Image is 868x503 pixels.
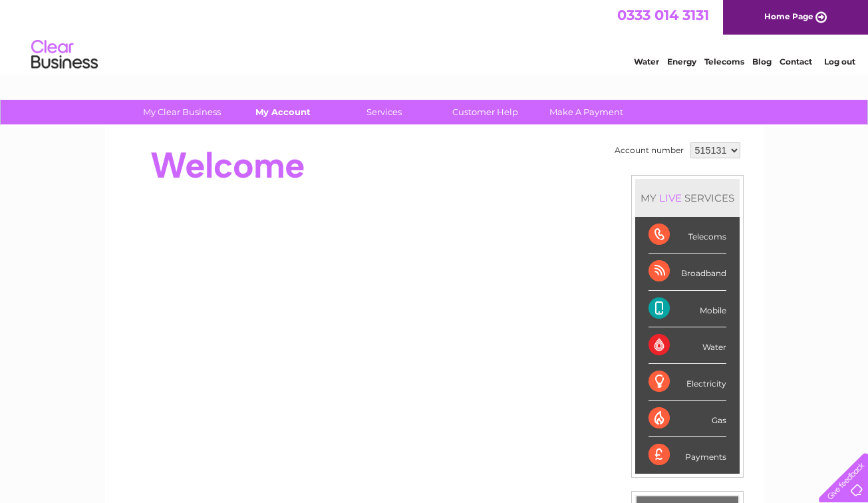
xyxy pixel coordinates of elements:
div: Broadband [649,253,726,290]
div: Payments [649,437,726,473]
a: Customer Help [430,100,540,124]
a: Log out [824,57,855,67]
a: Make A Payment [531,100,641,124]
a: Contact [780,57,812,67]
a: Water [634,57,659,67]
div: MY SERVICES [635,179,740,217]
div: Telecoms [649,217,726,253]
div: Mobile [649,291,726,327]
a: My Clear Business [127,100,237,124]
img: logo.png [31,35,98,75]
a: My Account [228,100,338,124]
a: Services [329,100,439,124]
a: 0333 014 3131 [617,7,709,23]
div: Electricity [649,364,726,401]
div: Water [649,327,726,364]
a: Blog [752,57,772,67]
div: Gas [649,401,726,437]
a: Energy [667,57,696,67]
div: LIVE [656,192,684,204]
div: Clear Business is a trading name of Verastar Limited (registered in [GEOGRAPHIC_DATA] No. 3667643... [120,7,749,65]
td: Account number [611,139,687,162]
a: Telecoms [704,57,744,67]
